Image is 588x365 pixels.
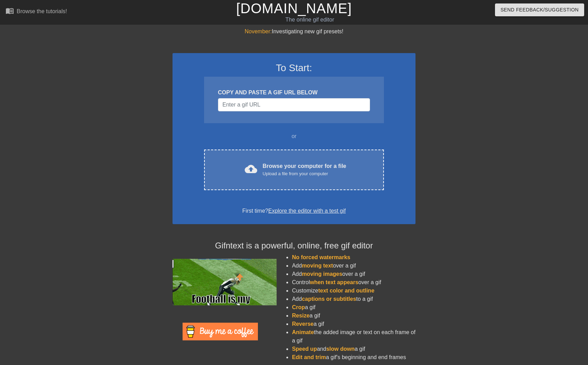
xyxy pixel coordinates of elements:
[173,241,415,251] h4: Gifntext is a powerful, online, free gif editor
[292,262,415,270] li: Add over a gif
[245,28,272,34] span: November:
[245,163,257,175] span: cloud_upload
[173,27,415,36] div: Investigating new gif presets!
[292,320,415,328] li: a gif
[236,1,352,16] a: [DOMAIN_NAME]
[292,295,415,303] li: Add to a gif
[6,7,14,15] span: menu_book
[292,304,305,310] span: Crop
[292,270,415,278] li: Add over a gif
[495,3,584,16] button: Send Feedback/Suggestion
[263,170,346,177] div: Upload a file from your computer
[200,16,420,24] div: The online gif editor
[173,259,277,305] img: football_small.gif
[268,208,346,214] a: Explore the editor with a test gif
[292,346,317,352] span: Speed up
[292,303,415,312] li: a gif
[292,328,415,345] li: the added image or text on each frame of a gif
[501,6,579,14] span: Send Feedback/Suggestion
[183,323,258,340] img: Buy Me A Coffee
[292,345,415,353] li: and a gif
[318,288,375,294] span: text color and outline
[310,279,359,285] span: when text appears
[218,88,370,97] div: COPY AND PASTE A GIF URL BELOW
[302,263,333,269] span: moving text
[292,313,310,319] span: Resize
[292,321,313,327] span: Reverse
[292,329,314,335] span: Animate
[6,7,67,17] a: Browse the tutorials!
[218,98,370,111] input: Username
[302,296,356,302] span: captions or subtitles
[263,162,346,177] div: Browse your computer for a file
[302,271,342,277] span: moving images
[191,132,397,141] div: or
[182,62,406,74] h3: To Start:
[326,346,355,352] span: slow down
[292,278,415,287] li: Control over a gif
[292,312,415,320] li: a gif
[17,8,67,14] div: Browse the tutorials!
[292,353,415,362] li: a gif's beginning and end frames
[292,254,350,260] span: No forced watermarks
[292,287,415,295] li: Customize
[182,207,406,215] div: First time?
[292,354,326,360] span: Edit and trim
